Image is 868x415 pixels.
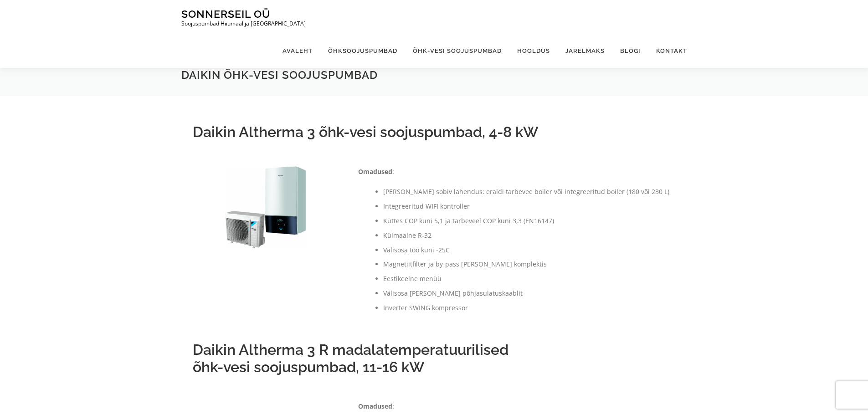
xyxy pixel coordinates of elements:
[648,34,687,68] a: Kontakt
[383,215,671,226] li: Küttes COP kuni 5,1 ja tarbeveel COP kuni 3,3 (EN16147)
[383,273,671,284] li: Eestikeelne menüü
[383,288,671,299] li: Välisosa [PERSON_NAME] põhjasulatuskaablit
[383,201,671,212] li: Integreeritud WIFI kontroller
[383,302,671,313] li: Inverter SWING kompressor
[181,68,687,82] h1: Daikin õhk-vesi soojuspumbad
[193,123,676,141] h2: Daikin Altherma 3 õhk-vesi soojuspumbad, 4-8 kW
[358,166,671,177] p: :
[275,34,320,68] a: Avaleht
[358,402,392,410] strong: Omadused
[358,167,392,176] strong: Omadused
[383,186,671,197] li: [PERSON_NAME] sobiv lahendus: eraldi tarbevee boiler või integreeritud boiler (180 või 230 L)
[193,166,340,249] img: daikin-erga08dv-ehbx08d9w-800x800
[181,20,306,27] p: Soojuspumbad Hiiumaal ja [GEOGRAPHIC_DATA]
[612,34,648,68] a: Blogi
[193,341,676,376] h2: Daikin Altherma 3 R madalatemperatuurilised õhk-vesi soojuspumbad, 11-16 kW
[405,34,509,68] a: Õhk-vesi soojuspumbad
[181,8,270,20] a: Sonnerseil OÜ
[383,245,671,256] li: Välisosa töö kuni -25C
[358,401,671,412] p: :
[320,34,405,68] a: Õhksoojuspumbad
[383,259,671,270] li: Magnetiitfilter ja by-pass [PERSON_NAME] komplektis
[383,230,671,241] li: Külmaaine R-32
[509,34,558,68] a: Hooldus
[558,34,612,68] a: Järelmaks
